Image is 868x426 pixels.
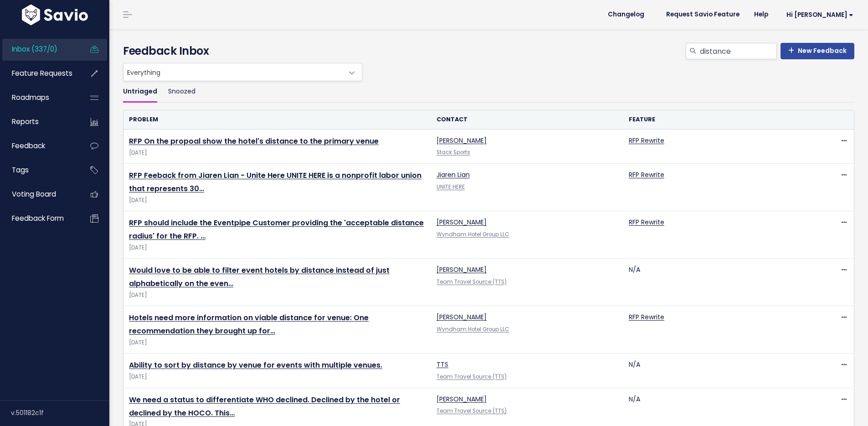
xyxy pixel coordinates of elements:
div: v.501182c1f [11,401,109,425]
a: Wyndham Hotel Group LLC [437,326,509,333]
span: Feature Requests [12,68,72,78]
a: Snoozed [168,81,195,103]
a: Feature Requests [2,63,76,84]
a: RFP should include the Eventpipe Customer providing the 'acceptable distance radius' for the RFP. … [129,218,424,241]
a: Roadmaps [2,87,76,108]
span: [DATE] [129,196,426,205]
a: Feedback [2,135,76,156]
span: [DATE] [129,148,426,158]
a: Ability to sort by distance by venue for events with multiple venues. [129,360,382,370]
a: Team Travel Source (TTS) [437,407,507,415]
a: Hi [PERSON_NAME] [776,8,861,22]
input: Search inbox... [699,43,777,59]
span: Feedback [12,141,45,151]
a: Inbox (337/0) [2,39,76,60]
a: Tags [2,160,76,181]
a: New Feedback [781,43,854,59]
a: [PERSON_NAME] [437,136,487,145]
a: Wyndham Hotel Group LLC [437,231,509,238]
span: Tags [12,165,29,175]
span: Feedback form [12,213,64,223]
a: RFP On the propoal show the hotel's distance to the primary venue [129,136,379,146]
th: Problem [123,110,431,129]
a: RFP Rewrite [629,136,664,145]
a: Help [747,8,776,21]
a: Reports [2,111,76,132]
th: Feature [623,110,816,129]
a: Team Travel Source (TTS) [437,373,507,380]
a: Would love to be able to filter event hotels by distance instead of just alphabetically on the even… [129,265,390,289]
span: Voting Board [12,189,56,199]
span: Changelog [608,11,644,18]
img: logo-white.9d6f32f41409.svg [20,5,90,25]
a: Request Savio Feature [659,8,747,21]
a: We need a status to differentiate WHO declined. Declined by the hotel or declined by the HOCO. This… [129,395,400,418]
a: [PERSON_NAME] [437,312,487,322]
a: Team Travel Source (TTS) [437,278,507,286]
a: Hotels need more information on viable distance for venue: One recommendation they brought up for… [129,312,369,336]
a: RFP Rewrite [629,312,664,322]
a: Stack Sports [437,149,470,156]
span: Everything [123,63,344,81]
span: [DATE] [129,291,426,300]
a: Untriaged [123,81,157,103]
a: RFP Rewrite [629,218,664,227]
a: UNITE HERE [437,183,465,191]
span: [DATE] [129,372,426,382]
h4: Feedback Inbox [123,43,854,59]
a: TTS [437,360,448,369]
span: Roadmaps [12,93,49,102]
a: Feedback form [2,208,76,229]
a: RFP Feeback from Jiaren Lian - Unite Here UNITE HERE is a nonprofit labor union that represents 30… [129,170,421,194]
a: [PERSON_NAME] [437,218,487,227]
a: Jiaren Lian [437,170,470,179]
a: RFP Rewrite [629,170,664,179]
span: Reports [12,117,39,126]
span: Hi [PERSON_NAME] [786,11,853,18]
a: [PERSON_NAME] [437,395,487,404]
span: Inbox (337/0) [12,44,57,54]
span: [DATE] [129,338,426,348]
td: N/A [623,353,816,388]
a: Voting Board [2,184,76,205]
td: N/A [623,259,816,306]
ul: Filter feature requests [123,81,854,103]
a: [PERSON_NAME] [437,265,487,274]
th: Contact [431,110,623,129]
span: Everything [123,63,362,81]
span: [DATE] [129,243,426,253]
